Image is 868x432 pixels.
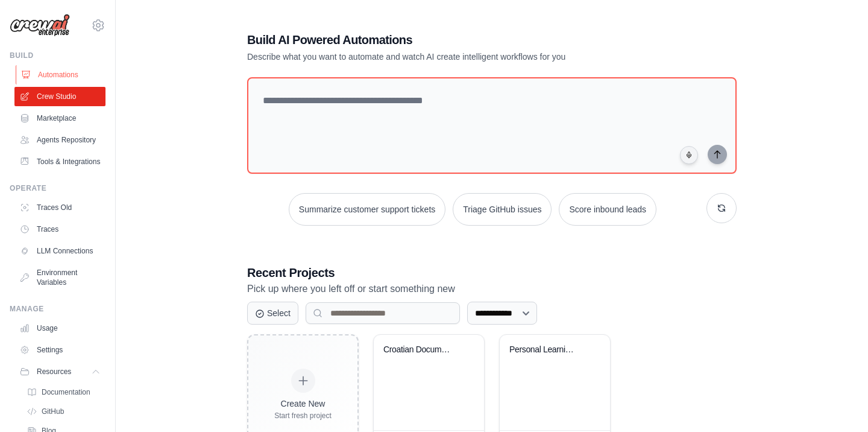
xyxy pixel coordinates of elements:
[383,345,456,355] div: Croatian Document Translator
[14,109,105,128] a: Marketplace
[247,31,652,48] h1: Build AI Powered Automations
[22,384,105,401] a: Documentation
[247,281,737,297] p: Pick up where you left off or start something new
[14,319,105,338] a: Usage
[16,65,107,84] a: Automations
[247,302,298,325] button: Select
[42,387,90,397] span: Documentation
[37,367,71,376] span: Resources
[274,398,332,410] div: Create New
[14,198,105,217] a: Traces Old
[14,241,105,261] a: LLM Connections
[14,130,105,150] a: Agents Repository
[274,411,332,421] div: Start fresh project
[10,51,105,60] div: Build
[14,87,105,106] a: Crew Studio
[10,304,105,314] div: Manage
[22,403,105,420] a: GitHub
[706,193,737,223] button: Get new suggestions
[289,193,445,226] button: Summarize customer support tickets
[247,51,652,63] p: Describe what you want to automate and watch AI create intelligent workflows for you
[453,193,552,226] button: Triage GitHub issues
[10,183,105,193] div: Operate
[14,362,105,381] button: Resources
[680,146,698,164] button: Click to speak your automation idea
[42,407,64,416] span: GitHub
[14,263,105,292] a: Environment Variables
[14,220,105,239] a: Traces
[14,152,105,171] a: Tools & Integrations
[808,374,868,432] iframe: Chat Widget
[14,340,105,360] a: Settings
[559,193,656,226] button: Score inbound leads
[10,14,70,37] img: Logo
[247,264,737,281] h3: Recent Projects
[509,345,582,355] div: Personal Learning Management System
